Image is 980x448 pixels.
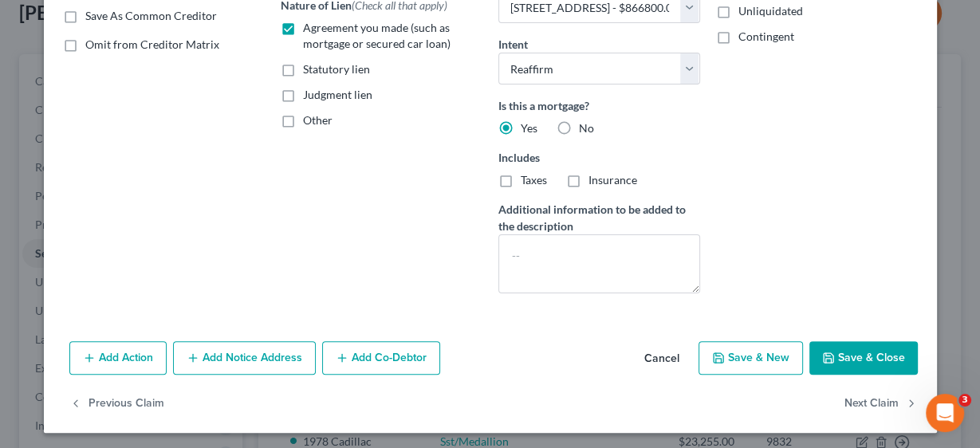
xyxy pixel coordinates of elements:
[498,201,700,234] label: Additional information to be added to the description
[958,394,971,407] span: 3
[588,173,637,187] span: Insurance
[579,121,594,135] span: No
[809,341,918,375] button: Save & Close
[322,341,440,375] button: Add Co-Debtor
[85,37,219,51] span: Omit from Creditor Matrix
[498,149,700,166] label: Includes
[632,343,692,375] button: Cancel
[69,341,167,375] button: Add Action
[303,21,451,50] span: Agreement you made (such as mortgage or secured car loan)
[738,4,803,18] span: Unliquidated
[738,29,794,43] span: Contingent
[498,36,528,53] label: Intent
[173,341,316,375] button: Add Notice Address
[69,387,164,421] button: Previous Claim
[303,113,333,127] span: Other
[521,121,537,135] span: Yes
[85,8,217,24] label: Save As Common Creditor
[303,88,372,101] span: Judgment lien
[926,394,964,432] iframe: Intercom live chat
[303,62,370,76] span: Statutory lien
[521,173,547,187] span: Taxes
[498,97,700,114] label: Is this a mortgage?
[844,387,918,421] button: Next Claim
[699,341,803,375] button: Save & New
